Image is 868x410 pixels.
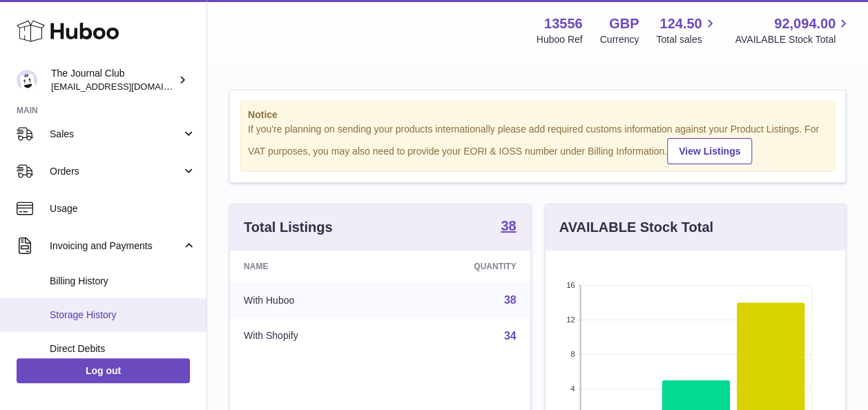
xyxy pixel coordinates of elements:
[544,14,583,33] strong: 13556
[501,219,516,235] a: 38
[735,33,851,46] span: AVAILABLE Stock Total
[50,202,196,215] span: Usage
[774,14,836,33] span: 92,094.00
[570,350,575,358] text: 8
[248,123,827,164] div: If you're planning on sending your products internationally please add required customs informati...
[656,33,717,46] span: Total sales
[17,358,190,383] a: Log out
[50,165,182,178] span: Orders
[566,315,575,324] text: 12
[659,14,702,33] span: 124.50
[609,14,639,33] strong: GBP
[504,330,517,342] a: 34
[600,33,639,46] div: Currency
[50,275,196,288] span: Billing History
[17,70,37,90] img: internalAdmin-13556@internal.huboo.com
[735,14,851,46] a: 92,094.00 AVAILABLE Stock Total
[248,108,827,121] strong: Notice
[667,138,752,164] a: View Listings
[537,33,583,46] div: Huboo Ref
[50,309,196,322] span: Storage History
[504,294,517,306] a: 38
[230,318,392,354] td: With Shopify
[656,14,717,46] a: 124.50 Total sales
[559,218,713,237] h3: AVAILABLE Stock Total
[230,282,392,318] td: With Huboo
[392,251,530,282] th: Quantity
[50,240,182,253] span: Invoicing and Payments
[51,81,203,92] span: [EMAIL_ADDRESS][DOMAIN_NAME]
[566,281,575,289] text: 16
[570,384,575,393] text: 4
[50,342,196,355] span: Direct Debits
[244,218,333,237] h3: Total Listings
[230,251,392,282] th: Name
[50,128,182,141] span: Sales
[51,67,175,93] div: The Journal Club
[501,219,516,233] strong: 38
